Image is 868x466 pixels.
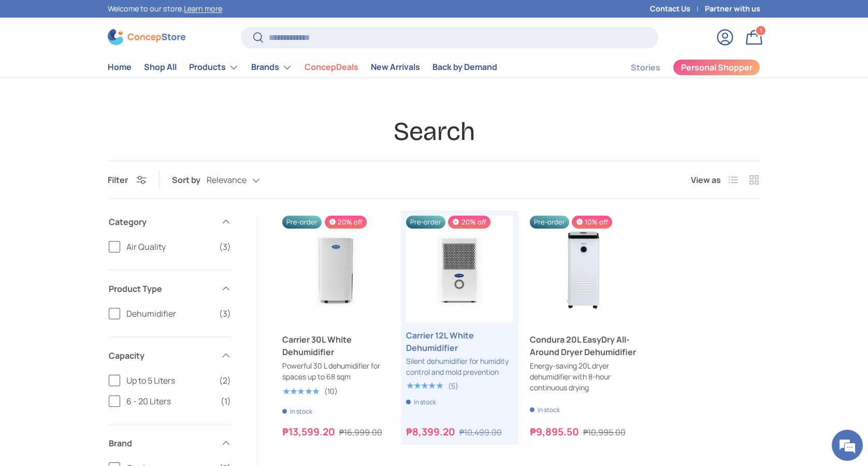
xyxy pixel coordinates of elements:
[691,174,721,186] span: View as
[325,216,367,229] span: 20% off
[109,283,214,295] span: Product Type
[219,307,231,320] span: (3)
[126,241,213,253] span: Air Quality
[432,57,497,77] a: Back by Demand
[109,203,231,241] summary: Category
[108,116,760,148] h1: Search
[221,395,231,407] span: (1)
[606,57,760,78] nav: Secondary
[108,29,185,45] img: ConcepStore
[108,57,497,78] nav: Primary
[760,26,762,34] span: 1
[406,329,513,354] a: Carrier 12L White Dehumidifier
[183,57,245,78] summary: Products
[108,174,147,186] button: Filter
[144,57,177,77] a: Shop All
[207,171,281,189] button: Relevance
[448,216,490,229] span: 20% off
[572,216,612,229] span: 10% off
[530,216,569,229] span: Pre-order
[530,216,637,323] a: Condura 20L EasyDry All-Around Dryer Dehumidifier
[371,57,420,77] a: New Arrivals
[189,57,239,78] a: Products
[108,57,132,77] a: Home
[705,3,760,15] a: Partner with us
[245,57,298,78] summary: Brands
[251,57,292,78] a: Brands
[126,307,213,320] span: Dehumidifier
[406,216,445,229] span: Pre-order
[305,57,358,77] a: ConcepDeals
[631,58,660,78] a: Stories
[673,59,760,76] a: Personal Shopper
[172,174,207,186] label: Sort by
[282,216,322,229] span: Pre-order
[109,337,231,374] summary: Capacity
[109,270,231,307] summary: Product Type
[126,395,214,407] span: 6 - 20 Liters
[207,175,247,185] span: Relevance
[282,333,389,358] a: Carrier 30L White Dehumidifier
[681,63,753,72] span: Personal Shopper
[109,437,214,449] span: Brand
[126,374,213,387] span: Up to 5 Liters
[650,3,705,15] a: Contact Us
[530,333,637,358] a: Condura 20L EasyDry All-Around Dryer Dehumidifier
[109,349,214,362] span: Capacity
[109,425,231,462] summary: Brand
[184,4,222,13] a: Learn more
[406,216,513,323] a: Carrier 12L White Dehumidifier
[109,216,214,228] span: Category
[108,3,222,15] p: Welcome to our store.
[108,174,128,186] span: Filter
[282,216,389,323] a: Carrier 30L White Dehumidifier
[219,241,231,253] span: (3)
[219,374,231,387] span: (2)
